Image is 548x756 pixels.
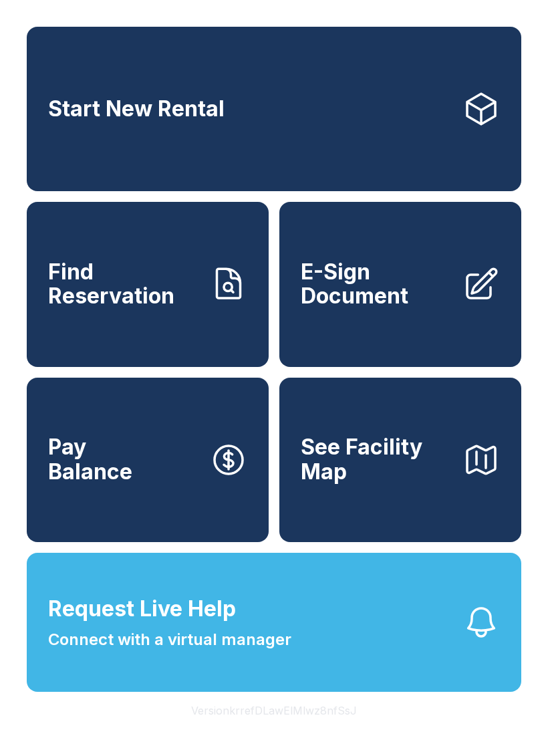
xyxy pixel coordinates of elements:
span: See Facility Map [301,435,452,484]
span: Find Reservation [48,260,199,309]
a: Start New Rental [27,27,521,191]
button: See Facility Map [279,378,521,542]
a: E-Sign Document [279,202,521,366]
span: E-Sign Document [301,260,452,309]
button: Request Live HelpConnect with a virtual manager [27,553,521,692]
span: Pay Balance [48,435,132,484]
span: Connect with a virtual manager [48,628,291,652]
span: Request Live Help [48,593,236,625]
a: Find Reservation [27,202,269,366]
button: PayBalance [27,378,269,542]
button: VersionkrrefDLawElMlwz8nfSsJ [180,692,368,729]
span: Start New Rental [48,97,225,122]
